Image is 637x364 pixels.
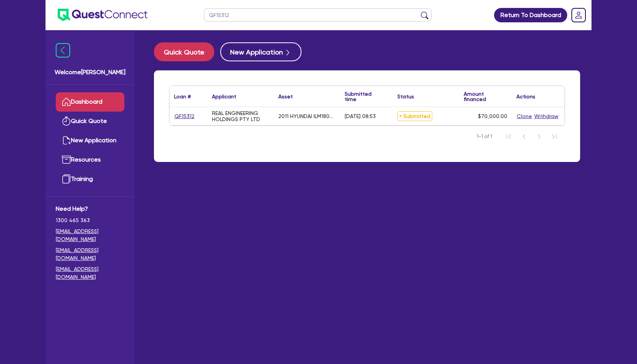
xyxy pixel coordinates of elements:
img: new-application [62,136,71,145]
button: Clone [516,112,532,121]
button: New Application [220,42,301,61]
input: Search by name, application ID or mobile number... [204,8,431,22]
div: Actions [516,94,535,99]
a: [EMAIL_ADDRESS][DOMAIN_NAME] [56,265,124,281]
a: Dropdown toggle [569,5,588,25]
img: training [62,174,71,184]
span: Submitted [397,111,432,121]
a: [EMAIL_ADDRESS][DOMAIN_NAME] [56,246,124,262]
div: [DATE] 08:53 [345,113,376,119]
div: Amount financed [464,91,507,102]
a: New Application [56,131,124,150]
a: Training [56,170,124,189]
div: REAL ENGINEERING HOLDINGS PTY LTD [212,110,269,122]
button: Last Page [547,129,562,144]
span: Need Help? [56,204,124,213]
a: Return To Dashboard [494,8,567,22]
button: Next Page [532,129,547,144]
span: 1300 465 363 [56,216,124,224]
a: Quick Quote [154,42,220,61]
div: 2011 HYUNDAI ILM1800TT SYCNC LATHE [278,113,336,119]
img: quest-connect-logo-blue [58,9,147,21]
button: First Page [501,129,516,144]
a: Dashboard [56,92,124,112]
button: Previous Page [516,129,532,144]
div: Asset [278,94,293,99]
div: Loan # [174,94,191,99]
a: QF15312 [174,112,195,121]
a: Quick Quote [56,112,124,131]
img: resources [62,155,71,164]
button: Withdraw [534,112,559,121]
span: Welcome [PERSON_NAME] [55,68,126,77]
img: quick-quote [62,117,71,126]
div: Applicant [212,94,236,99]
div: Status [397,94,414,99]
span: 1-1 of 1 [477,133,492,140]
button: Quick Quote [154,42,214,61]
img: icon-menu-close [56,43,70,58]
span: $70,000.00 [478,113,507,119]
a: Resources [56,150,124,170]
a: [EMAIL_ADDRESS][DOMAIN_NAME] [56,227,124,243]
div: Submitted time [345,91,381,102]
